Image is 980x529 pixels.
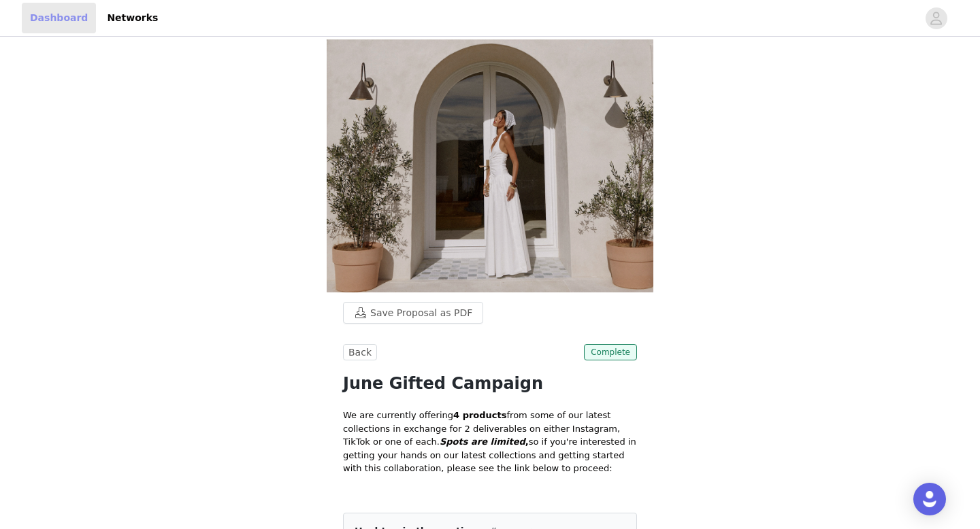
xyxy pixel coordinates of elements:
em: Spots are limited [440,437,525,447]
img: campaign image [327,39,653,292]
a: Networks [99,3,166,33]
a: Dashboard [22,3,96,33]
h1: June Gifted Campaign [343,371,637,396]
div: We are currently offering from some of our latest collections in exchange for 2 deliverables on e... [343,409,637,475]
div: avatar [930,7,943,29]
div: Open Intercom Messenger [913,483,946,515]
span: Complete [584,344,637,360]
button: Save Proposal as PDF [343,302,483,324]
strong: 4 products [453,410,506,420]
button: Back [343,344,377,360]
strong: , [440,437,529,447]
